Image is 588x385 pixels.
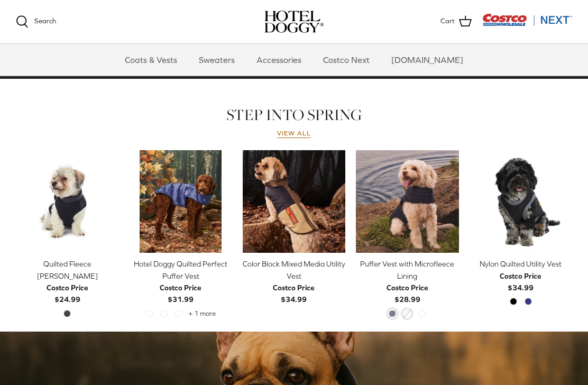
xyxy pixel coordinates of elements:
a: STEP INTO SPRING [226,104,362,125]
a: Nylon Quilted Utility Vest [470,150,572,253]
a: Hotel Doggy Quilted Perfect Puffer Vest [129,150,232,253]
a: hoteldoggy.com hoteldoggycom [264,11,324,33]
a: Coats & Vests [115,44,187,76]
div: Hotel Doggy Quilted Perfect Puffer Vest [129,258,232,282]
div: Quilted Fleece [PERSON_NAME] [16,258,118,282]
div: Nylon Quilted Utility Vest [470,258,572,270]
a: Color Block Mixed Media Utility Vest [243,150,345,253]
a: Puffer Vest with Microfleece Lining Costco Price$28.99 [356,258,458,306]
a: Accessories [247,44,311,76]
b: $34.99 [273,282,315,304]
img: Costco Next [482,13,572,26]
img: hoteldoggycom [264,11,324,33]
div: Costco Price [273,282,315,294]
a: Quilted Fleece [PERSON_NAME] Costco Price$24.99 [16,258,118,306]
a: Sweaters [189,44,244,76]
a: Search [16,15,56,28]
b: $31.99 [160,282,201,304]
span: Search [34,17,56,25]
div: Costco Price [500,270,541,282]
span: Cart [440,16,455,27]
a: Hotel Doggy Quilted Perfect Puffer Vest Costco Price$31.99 [129,258,232,306]
a: View all [277,130,311,138]
b: $24.99 [47,282,88,304]
a: Visit Costco Next [482,20,572,28]
a: Color Block Mixed Media Utility Vest Costco Price$34.99 [243,258,345,306]
span: + 1 more [188,310,216,317]
b: $34.99 [500,270,541,292]
a: [DOMAIN_NAME] [382,44,473,76]
a: Costco Next [314,44,379,76]
div: Costco Price [47,282,88,294]
a: Cart [440,15,472,29]
a: Puffer Vest with Microfleece Lining [356,150,458,253]
div: Costco Price [387,282,428,294]
div: Color Block Mixed Media Utility Vest [243,258,345,282]
b: $28.99 [387,282,428,304]
div: Puffer Vest with Microfleece Lining [356,258,458,282]
a: Quilted Fleece Melton Vest [16,150,118,253]
div: Costco Price [160,282,201,294]
a: Nylon Quilted Utility Vest Costco Price$34.99 [470,258,572,294]
img: tan dog wearing a blue & brown vest [243,150,345,253]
